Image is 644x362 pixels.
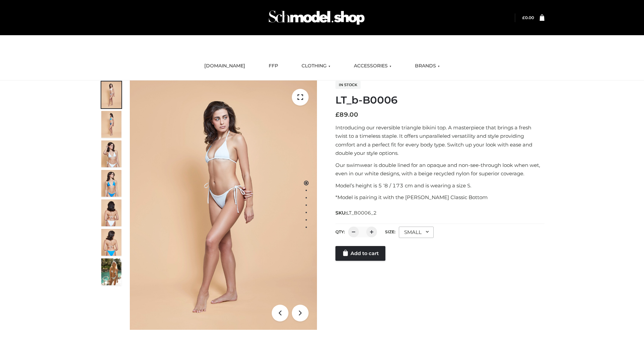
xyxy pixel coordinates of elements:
[264,59,283,73] a: FFP
[410,59,445,73] a: BRANDS
[199,59,250,73] a: [DOMAIN_NAME]
[522,15,525,20] span: £
[335,111,358,118] bdi: 89.00
[335,111,339,118] span: £
[266,4,367,31] img: Schmodel Admin 964
[101,170,121,197] img: ArielClassicBikiniTop_CloudNine_AzureSky_OW114ECO_4-scaled.jpg
[522,15,534,20] bdi: 0.00
[101,199,121,226] img: ArielClassicBikiniTop_CloudNine_AzureSky_OW114ECO_7-scaled.jpg
[335,229,345,234] label: QTY:
[101,140,121,167] img: ArielClassicBikiniTop_CloudNine_AzureSky_OW114ECO_3-scaled.jpg
[101,111,121,138] img: ArielClassicBikiniTop_CloudNine_AzureSky_OW114ECO_2-scaled.jpg
[522,15,534,20] a: £0.00
[346,210,377,216] span: LT_B0006_2
[335,94,544,106] h1: LT_b-B0006
[101,229,121,256] img: ArielClassicBikiniTop_CloudNine_AzureSky_OW114ECO_8-scaled.jpg
[101,81,121,108] img: ArielClassicBikiniTop_CloudNine_AzureSky_OW114ECO_1-scaled.jpg
[349,59,396,73] a: ACCESSORIES
[335,81,361,89] span: In stock
[335,246,385,261] a: Add to cart
[335,181,544,190] p: Model’s height is 5 ‘8 / 173 cm and is wearing a size S.
[101,258,121,285] img: Arieltop_CloudNine_AzureSky2.jpg
[335,123,544,158] p: Introducing our reversible triangle bikini top. A masterpiece that brings a fresh twist to a time...
[335,161,544,178] p: Our swimwear is double lined for an opaque and non-see-through look when wet, even in our white d...
[335,193,544,202] p: *Model is pairing it with the [PERSON_NAME] Classic Bottom
[385,229,395,234] label: Size:
[335,209,377,217] span: SKU:
[399,227,434,238] div: SMALL
[130,80,317,330] img: LT_b-B0006
[297,59,335,73] a: CLOTHING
